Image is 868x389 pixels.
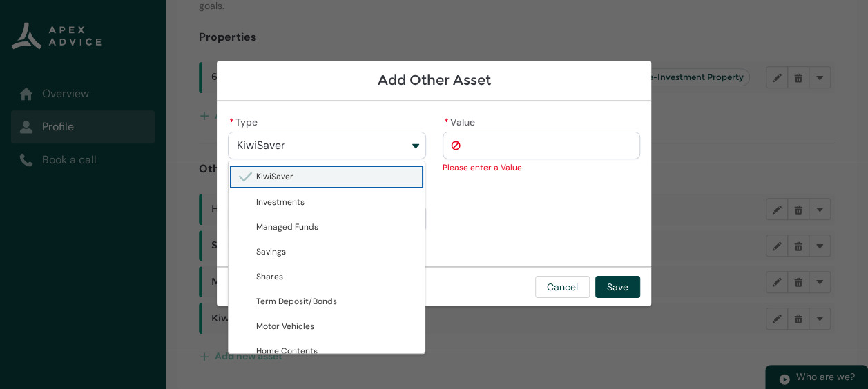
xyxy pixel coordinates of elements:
span: KiwiSaver [256,171,293,182]
button: Save [595,276,640,298]
button: Type [228,132,425,159]
label: Type [228,112,263,129]
div: Type [228,161,425,354]
button: Cancel [535,276,590,298]
label: Value [443,112,481,129]
abbr: required [444,116,449,128]
h1: Add Other Asset [228,72,640,89]
span: Managed Funds [256,221,318,232]
span: KiwiSaver [237,139,285,152]
abbr: required [229,116,234,128]
div: Please enter a Value [443,161,640,174]
span: Savings [256,246,286,257]
span: Investments [256,197,305,208]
